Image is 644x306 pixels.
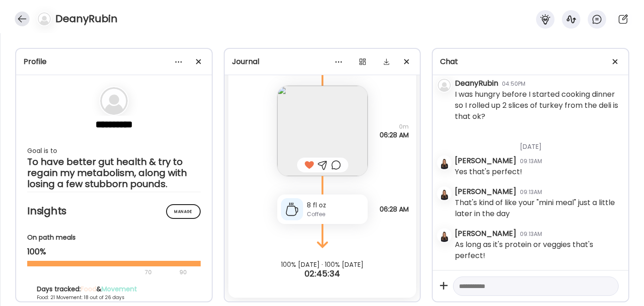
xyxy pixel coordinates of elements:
[440,56,621,67] div: Chat
[520,157,542,165] div: 09:13AM
[166,204,201,219] div: Manage
[27,246,201,257] div: 100%
[455,89,621,122] div: I was hungry before I started cooking dinner so I rolled up 2 slices of turkey from the deli is t...
[277,86,368,176] img: images%2FT4hpSHujikNuuNlp83B0WiiAjC52%2FBSi4IsThCciNLTIC58bx%2F7vb6w3vqPEGPiLFq9zA9_240
[38,12,51,25] img: bg-avatar-default.svg
[502,80,525,88] div: 04:50PM
[27,267,177,278] div: 70
[380,131,409,139] span: 06:28 AM
[455,166,522,177] div: Yes that's perfect!
[225,261,420,268] div: 100% [DATE] · 100% [DATE]
[27,204,201,218] h2: Insights
[380,123,409,131] span: 0m
[27,145,201,156] div: Goal is to
[455,131,621,155] div: [DATE]
[438,229,451,242] img: avatars%2Fkjfl9jNWPhc7eEuw3FeZ2kxtUMH3
[232,56,413,67] div: Journal
[455,197,621,219] div: That's kind of like your "mini meal" just a little later in the day
[307,210,364,218] div: Coffee
[27,156,201,189] div: To have better gut health & try to regain my metabolism, along with losing a few stubborn pounds.
[455,186,516,197] div: [PERSON_NAME]
[455,228,516,239] div: [PERSON_NAME]
[307,200,364,210] div: 8 fl oz
[24,56,204,67] div: Profile
[438,156,451,169] img: avatars%2Fkjfl9jNWPhc7eEuw3FeZ2kxtUMH3
[81,284,96,294] span: Food
[438,187,451,200] img: avatars%2Fkjfl9jNWPhc7eEuw3FeZ2kxtUMH3
[455,155,516,166] div: [PERSON_NAME]
[225,268,420,279] div: 02:45:34
[520,188,542,196] div: 09:13AM
[380,205,409,213] span: 06:28 AM
[455,239,621,261] div: As long as it's protein or veggies that's perfect!
[101,284,137,294] span: Movement
[100,87,128,115] img: bg-avatar-default.svg
[438,79,451,92] img: bg-avatar-default.svg
[455,78,498,89] div: DeanyRubin
[27,233,201,242] div: On path meals
[37,284,191,294] div: Days tracked: &
[520,230,542,238] div: 09:13AM
[37,294,191,301] div: Food: 21 Movement: 18 out of 26 days
[179,267,188,278] div: 90
[55,12,118,26] h4: DeanyRubin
